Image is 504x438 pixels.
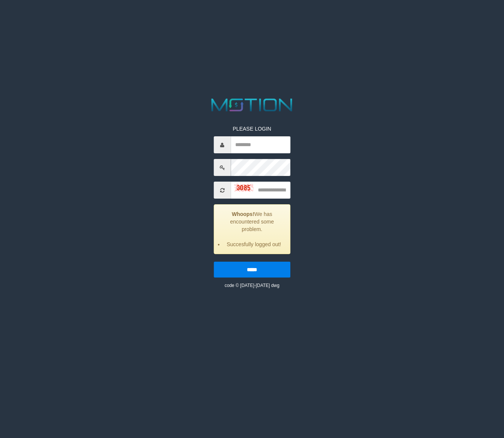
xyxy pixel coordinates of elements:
div: We has encountered some problem. [214,204,290,254]
img: captcha [234,184,253,191]
small: code © [DATE]-[DATE] dwg [225,283,279,288]
strong: Whoops! [232,211,254,217]
p: PLEASE LOGIN [214,125,290,133]
li: Succesfully logged out! [223,241,284,248]
img: MOTION_logo.png [208,96,296,114]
